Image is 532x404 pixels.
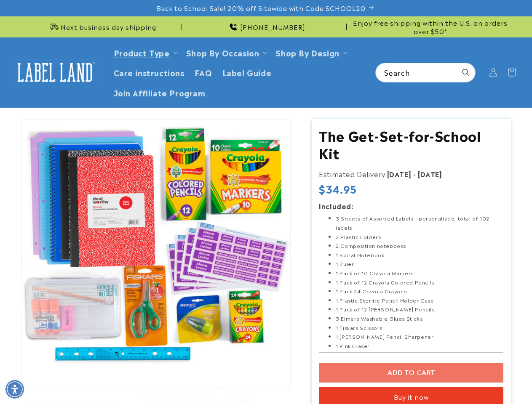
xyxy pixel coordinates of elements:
[109,82,211,102] a: Join Affiliate Program
[114,47,170,58] a: Product Type
[319,168,503,180] p: Estimated Delivery:
[319,201,353,211] strong: Included:
[181,43,271,62] summary: Shop By Occasion
[336,232,503,242] li: 2 Plastic Folders
[275,47,339,58] a: Shop By Design
[336,287,503,296] li: 1 Pack 24 Crayola Crayons
[114,67,184,77] span: Care instructions
[350,16,511,37] div: Announcement
[185,16,346,37] div: Announcement
[457,63,475,82] button: Search
[240,23,305,31] span: [PHONE_NUMBER]
[190,62,217,82] a: FAQ
[5,380,24,399] div: Accessibility Menu
[336,278,503,287] li: 1 Pack of 12 Crayola Colored Pencils
[109,43,181,62] summary: Product Type
[61,23,156,31] span: Next business day shipping
[413,169,416,179] strong: -
[336,250,503,260] li: 1 Spiral Notebook
[217,62,277,82] a: Label Guide
[336,323,503,332] li: 1 Fiskars Scissors
[10,56,100,88] a: Label Land
[195,67,212,77] span: FAQ
[114,88,206,97] span: Join Affiliate Program
[21,16,182,37] div: Announcement
[418,169,442,179] strong: [DATE]
[350,19,511,35] span: Enjoy free shipping within the U.S. on orders over $50*
[336,268,503,278] li: 1 Pack of 10 Crayola Markers
[222,67,272,77] span: Label Guide
[336,214,503,232] li: 3 Sheets of Assorted Labels – personalized, total of 102 labels
[186,48,259,57] span: Shop By Occasion
[319,182,357,195] span: $34.95
[336,305,503,314] li: 1 Pack of 12 [PERSON_NAME] Pencils
[336,259,503,268] li: 1 Ruler
[387,169,412,179] strong: [DATE]
[157,4,366,12] span: Back to School Sale! 20% off Sitewide with Code SCHOOL20
[270,43,350,62] summary: Shop By Design
[336,332,503,341] li: 1 [PERSON_NAME] Pencil Sharpener
[13,59,97,85] img: Label Land
[336,314,503,323] li: 3 Elmers Washable Glues Sticks
[336,241,503,250] li: 2 Composition notebooks
[109,62,190,82] a: Care instructions
[319,127,503,162] h1: The Get-Set-for-School Kit
[336,296,503,305] li: 1 Plastic Sterlite Pencil Holder Case
[336,341,503,351] li: 1 Pink Eraser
